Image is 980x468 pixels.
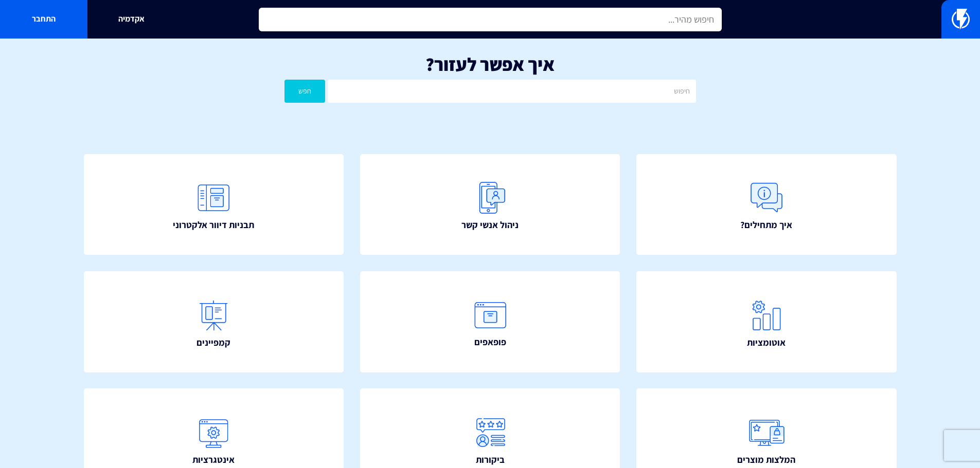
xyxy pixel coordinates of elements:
[476,453,505,466] span: ביקורות
[259,8,722,31] input: חיפוש מהיר...
[737,453,795,466] span: המלצות מוצרים
[636,271,897,372] a: אוטומציות
[197,336,230,349] span: קמפיינים
[474,335,506,349] span: פופאפים
[15,54,965,74] h1: איך אפשר לעזור?
[84,271,344,372] a: קמפיינים
[84,154,344,255] a: תבניות דיוור אלקטרוני
[461,218,519,232] span: ניהול אנשי קשר
[192,453,235,466] span: אינטגרציות
[636,154,897,255] a: איך מתחילים?
[740,218,792,232] span: איך מתחילים?
[284,80,326,103] button: חפש
[328,80,696,103] input: חיפוש
[360,154,620,255] a: ניהול אנשי קשר
[360,271,620,372] a: פופאפים
[747,336,786,349] span: אוטומציות
[173,218,254,232] span: תבניות דיוור אלקטרוני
